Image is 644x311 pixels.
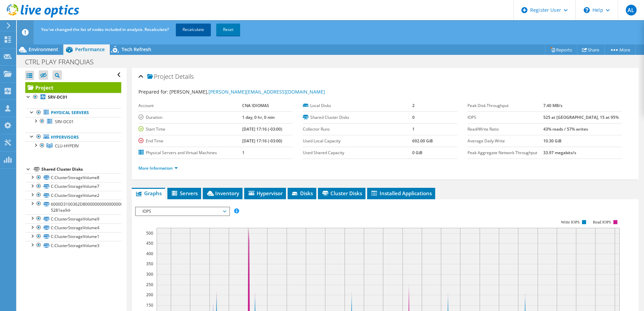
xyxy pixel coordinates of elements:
label: IOPS [468,114,544,121]
label: Shared Cluster Disks [303,114,412,121]
a: Reset [216,24,240,36]
text: 200 [146,292,153,298]
label: Prepared for: [138,89,168,95]
a: CLU-HYPERV [25,141,121,150]
label: Physical Servers and Virtual Machines [138,149,242,156]
text: 500 [146,230,153,236]
b: 1 day, 0 hr, 0 min [242,114,275,120]
a: More Information [138,165,178,171]
b: 1 [412,126,415,132]
b: 43% reads / 57% writes [543,126,588,132]
text: 300 [146,271,153,277]
b: CNA IDIOMAS [242,103,269,108]
text: Read IOPS [593,220,611,224]
a: Recalculate [176,24,211,36]
label: Start Time [138,126,242,133]
b: 2 [412,103,415,108]
a: C:ClusterStorageVolume9 [25,214,121,223]
div: Shared Cluster Disks [41,165,121,173]
span: SRV-DC01 [55,119,74,125]
label: Peak Aggregate Network Throughput [468,149,544,156]
a: C:ClusterStorageVolume8 [25,173,121,182]
b: SRV-DC01 [48,94,67,100]
b: 0 GiB [412,150,422,155]
a: C:ClusterStorageVolume7 [25,182,121,191]
span: You've changed the list of nodes included in analysis. Recalculate? [41,27,169,32]
text: Write IOPS [561,220,580,224]
span: Tech Refresh [122,46,151,53]
b: 525 at [GEOGRAPHIC_DATA], 15 at 95% [543,114,619,120]
label: Used Shared Capacity [303,149,412,156]
a: Physical Servers [25,108,121,117]
span: Installed Applications [371,190,432,197]
a: SRV-DC01 [25,117,121,126]
text: 400 [146,251,153,256]
b: 1 [242,150,245,155]
a: Reports [545,44,577,55]
h1: CTRL PLAY FRANQUIAS [22,58,104,66]
span: Environment [29,46,58,53]
b: [DATE] 17:16 (-03:00) [242,138,282,144]
a: SRV-DC01 [25,93,121,102]
text: 350 [146,261,153,267]
label: Collector Runs [303,126,412,133]
label: Account [138,102,242,109]
span: Servers [171,190,198,197]
b: 7.40 MB/s [543,103,562,108]
b: 0 [412,114,415,120]
a: [PERSON_NAME][EMAIL_ADDRESS][DOMAIN_NAME] [208,89,325,95]
span: IOPS [139,207,226,215]
a: C:ClusterStorageVolume3 [25,241,121,250]
label: Duration [138,114,242,121]
a: Project [25,82,121,93]
text: 150 [146,302,153,308]
text: 250 [146,282,153,287]
label: Peak Disk Throughput [468,102,544,109]
span: Cluster Disks [321,190,362,197]
span: CLU-HYPERV [55,143,79,149]
label: Read/Write Ratio [468,126,544,133]
a: C:ClusterStorageVolume1 [25,232,121,241]
text: 450 [146,240,153,246]
label: End Time [138,138,242,144]
svg: \n [584,7,590,13]
span: [PERSON_NAME], [169,89,325,95]
span: Disks [291,190,313,197]
a: Share [577,44,605,55]
b: 692.00 GiB [412,138,433,144]
label: Used Local Capacity [303,138,412,144]
span: Graphs [135,190,162,197]
a: More [604,44,636,55]
b: 10.30 GiB [543,138,561,144]
span: Inventory [206,190,239,197]
span: Details [175,72,194,80]
span: Hypervisor [248,190,283,197]
span: Performance [75,46,105,53]
b: 33.97 megabits/s [543,150,576,155]
span: AL [626,5,637,15]
span: Project [147,73,173,80]
a: 6000D3100362D8000000000000000003-5281ea9d- [25,200,121,214]
label: Local Disks [303,102,412,109]
a: Hypervisors [25,133,121,141]
a: C:ClusterStorageVolume4 [25,223,121,232]
b: [DATE] 17:16 (-03:00) [242,126,282,132]
a: C:ClusterStorageVolume2 [25,191,121,200]
label: Average Daily Write [468,138,544,144]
